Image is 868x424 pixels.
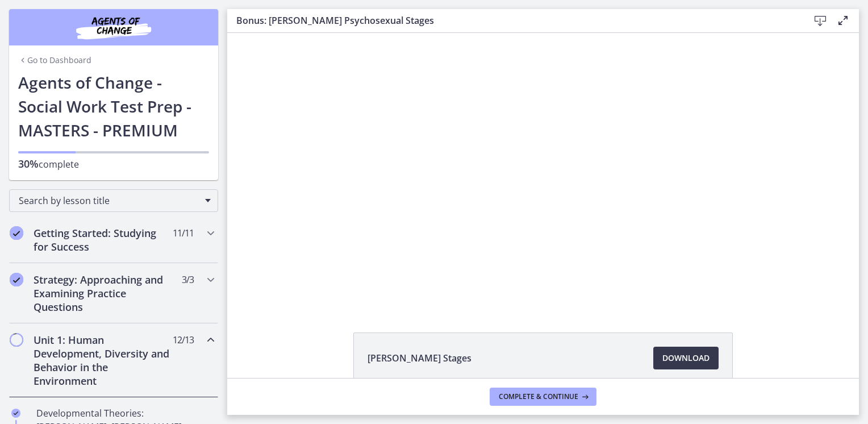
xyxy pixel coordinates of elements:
span: 3 / 3 [182,273,194,286]
span: 11 / 11 [173,226,194,240]
iframe: Video Lesson [227,33,859,306]
span: 12 / 13 [173,333,194,347]
p: complete [18,157,209,171]
span: [PERSON_NAME] Stages [368,351,471,365]
span: Download [662,351,710,365]
span: 30% [18,157,39,171]
h3: Bonus: [PERSON_NAME] Psychosexual Stages [236,14,791,27]
h2: Getting Started: Studying for Success [34,226,172,253]
i: Completed [10,226,23,240]
img: Agents of Change Social Work Test Prep [45,14,182,41]
div: Search by lesson title [9,189,218,212]
h2: Strategy: Approaching and Examining Practice Questions [34,273,172,314]
a: Download [653,347,719,369]
h1: Agents of Change - Social Work Test Prep - MASTERS - PREMIUM [18,70,209,142]
button: Complete & continue [490,388,596,406]
i: Completed [10,273,23,286]
h2: Unit 1: Human Development, Diversity and Behavior in the Environment [34,333,172,388]
span: Complete & continue [499,392,578,401]
i: Completed [11,409,20,418]
span: Search by lesson title [19,194,199,207]
a: Go to Dashboard [18,55,91,66]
